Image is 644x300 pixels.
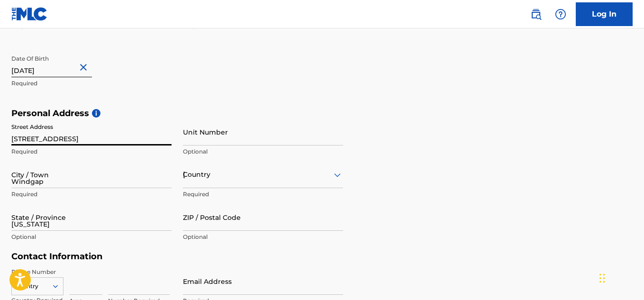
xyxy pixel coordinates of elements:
[183,233,343,241] p: Optional
[530,9,542,20] img: search
[183,190,343,199] p: Required
[526,5,545,24] a: Public Search
[183,147,343,156] p: Optional
[11,251,343,262] h5: Contact Information
[576,2,633,26] a: Log In
[551,5,570,24] div: Help
[11,79,172,88] p: Required
[11,190,172,199] p: Required
[11,147,172,156] p: Required
[11,108,633,119] h5: Personal Address
[78,53,92,82] button: Close
[92,109,100,118] span: i
[11,233,172,241] p: Optional
[599,264,605,292] div: Drag
[11,7,48,21] img: MLC Logo
[555,9,566,20] img: help
[597,255,644,300] iframe: Chat Widget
